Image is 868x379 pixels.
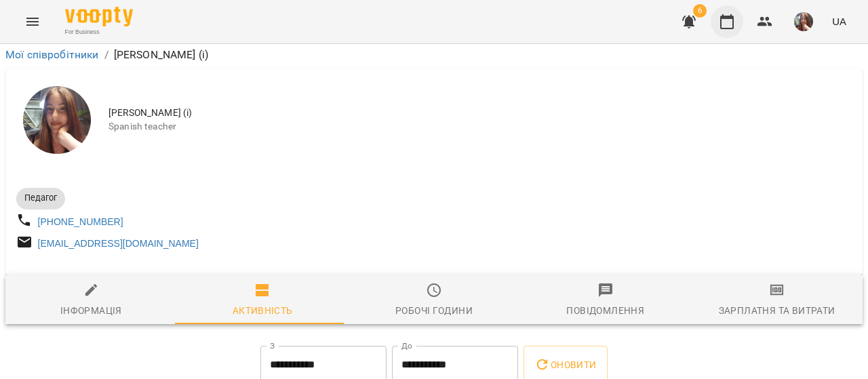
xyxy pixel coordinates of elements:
[65,28,133,37] span: For Business
[16,5,49,38] button: Menu
[60,302,122,319] div: Інформація
[38,238,199,249] a: [EMAIL_ADDRESS][DOMAIN_NAME]
[65,7,133,26] img: Voopty Logo
[16,192,65,204] span: Педагог
[108,120,852,134] span: Spanish teacher
[395,302,473,319] div: Робочі години
[104,47,108,63] li: /
[5,47,863,63] nav: breadcrumb
[693,4,707,18] span: 6
[534,357,596,373] span: Оновити
[38,216,123,227] a: [PHONE_NUMBER]
[566,302,644,319] div: Повідомлення
[794,12,813,31] img: 0ee1f4be303f1316836009b6ba17c5c5.jpeg
[233,302,293,319] div: Активність
[114,47,209,63] p: [PERSON_NAME] (і)
[23,86,91,154] img: Михайлик Альона Михайлівна (і)
[832,14,846,28] span: UA
[719,302,835,319] div: Зарплатня та Витрати
[827,9,852,34] button: UA
[5,48,99,61] a: Мої співробітники
[108,106,852,120] span: [PERSON_NAME] (і)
